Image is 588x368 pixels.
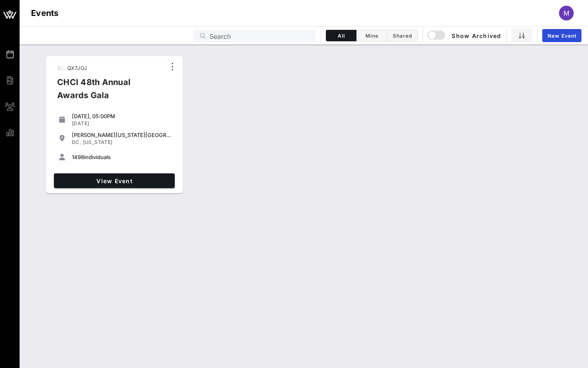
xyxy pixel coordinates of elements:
[72,154,171,160] div: individuals
[72,154,84,160] span: 1498
[361,33,382,39] span: Mine
[547,33,577,39] span: New Event
[72,139,81,145] span: DC,
[387,30,418,41] button: Shared
[428,28,501,43] button: Show Archived
[67,65,87,71] span: QX7JOJ
[428,31,501,40] span: Show Archived
[57,177,171,184] span: View Event
[72,120,171,127] div: [DATE]
[563,9,569,17] span: M
[51,76,166,108] div: CHCI 48th Annual Awards Gala
[331,33,351,39] span: All
[54,173,175,188] a: View Event
[31,7,59,20] h1: Events
[83,139,113,145] span: [US_STATE]
[542,29,581,42] a: New Event
[326,30,356,41] button: All
[392,33,412,39] span: Shared
[72,132,171,138] div: [PERSON_NAME][US_STATE][GEOGRAPHIC_DATA]
[559,6,574,20] div: M
[356,30,387,41] button: Mine
[72,113,171,119] div: [DATE], 05:00PM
